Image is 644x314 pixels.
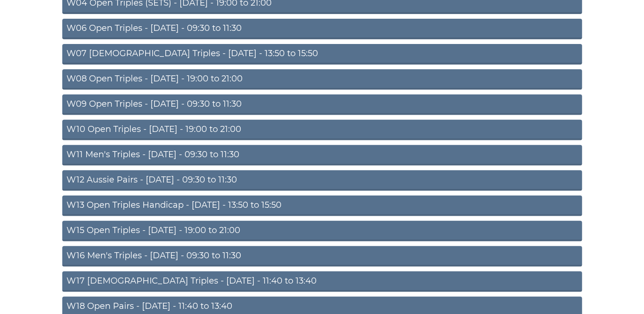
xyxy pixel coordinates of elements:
[62,19,582,39] a: W06 Open Triples - [DATE] - 09:30 to 11:30
[62,95,582,115] a: W09 Open Triples - [DATE] - 09:30 to 11:30
[62,44,582,65] a: W07 [DEMOGRAPHIC_DATA] Triples - [DATE] - 13:50 to 15:50
[62,196,582,216] a: W13 Open Triples Handicap - [DATE] - 13:50 to 15:50
[62,170,582,191] a: W12 Aussie Pairs - [DATE] - 09:30 to 11:30
[62,69,582,90] a: W08 Open Triples - [DATE] - 19:00 to 21:00
[62,145,582,166] a: W11 Men's Triples - [DATE] - 09:30 to 11:30
[62,120,582,140] a: W10 Open Triples - [DATE] - 19:00 to 21:00
[62,221,582,241] a: W15 Open Triples - [DATE] - 19:00 to 21:00
[62,246,582,267] a: W16 Men's Triples - [DATE] - 09:30 to 11:30
[62,271,582,292] a: W17 [DEMOGRAPHIC_DATA] Triples - [DATE] - 11:40 to 13:40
